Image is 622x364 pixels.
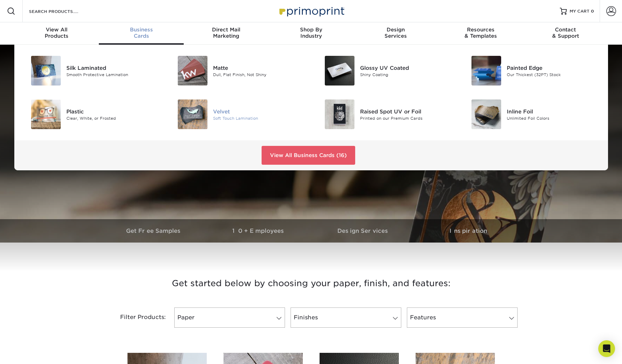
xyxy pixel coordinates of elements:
div: Clear, White, or Frosted [66,115,159,121]
iframe: Google Customer Reviews [2,343,59,362]
a: BusinessCards [99,22,184,45]
a: Velvet Business Cards Velvet Soft Touch Lamination [169,97,306,132]
img: Glossy UV Coated Business Cards [325,56,354,86]
img: Painted Edge Business Cards [471,56,501,86]
a: View All Business Cards (16) [262,146,355,165]
div: Filter Products: [102,307,171,328]
a: Silk Laminated Business Cards Silk Laminated Smooth Protective Lamination [23,53,159,88]
img: Matte Business Cards [178,56,207,86]
div: Smooth Protective Lamination [66,72,159,77]
div: Products [14,27,99,39]
a: Direct MailMarketing [184,22,269,45]
div: Open Intercom Messenger [598,340,615,357]
div: Silk Laminated [66,64,159,72]
span: Contact [523,27,608,33]
img: Velvet Business Cards [178,99,207,129]
span: Direct Mail [184,27,269,33]
a: Finishes [291,307,401,328]
a: Paper [174,307,285,328]
span: MY CART [570,8,590,14]
a: Shop ByIndustry [269,22,353,45]
span: 0 [591,9,594,14]
div: Marketing [184,27,269,39]
img: Inline Foil Business Cards [471,99,501,129]
div: Industry [269,27,353,39]
a: Painted Edge Business Cards Painted Edge Our Thickest (32PT) Stock [463,53,600,88]
div: Glossy UV Coated [360,64,453,72]
a: DesignServices [353,22,438,45]
div: Raised Spot UV or Foil [360,107,453,115]
a: Features [407,307,518,328]
div: & Templates [438,27,523,39]
div: Inline Foil [507,107,599,115]
a: Resources& Templates [438,22,523,45]
a: Glossy UV Coated Business Cards Glossy UV Coated Shiny Coating [316,53,453,88]
div: Unlimited Foil Colors [507,115,599,121]
a: Inline Foil Business Cards Inline Foil Unlimited Foil Colors [463,97,600,132]
div: & Support [523,27,608,39]
a: Plastic Business Cards Plastic Clear, White, or Frosted [23,97,159,132]
div: Shiny Coating [360,72,453,77]
a: View AllProducts [14,22,99,45]
img: Silk Laminated Business Cards [31,56,61,86]
img: Plastic Business Cards [31,99,61,129]
span: Business [99,27,184,33]
span: View All [14,27,99,33]
div: Cards [99,27,184,39]
a: Raised Spot UV or Foil Business Cards Raised Spot UV or Foil Printed on our Premium Cards [316,97,453,132]
img: Raised Spot UV or Foil Business Cards [325,99,354,129]
input: SEARCH PRODUCTS..... [28,7,96,15]
div: Matte [213,64,306,72]
div: Painted Edge [507,64,599,72]
span: Resources [438,27,523,33]
span: Shop By [269,27,353,33]
div: Our Thickest (32PT) Stock [507,72,599,77]
img: Primoprint [276,3,346,18]
h3: Get started below by choosing your paper, finish, and features: [107,268,515,299]
span: Design [353,27,438,33]
a: Contact& Support [523,22,608,45]
a: Matte Business Cards Matte Dull, Flat Finish, Not Shiny [169,53,306,88]
div: Plastic [66,107,159,115]
div: Dull, Flat Finish, Not Shiny [213,72,306,77]
div: Services [353,27,438,39]
div: Velvet [213,107,306,115]
div: Soft Touch Lamination [213,115,306,121]
div: Printed on our Premium Cards [360,115,453,121]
